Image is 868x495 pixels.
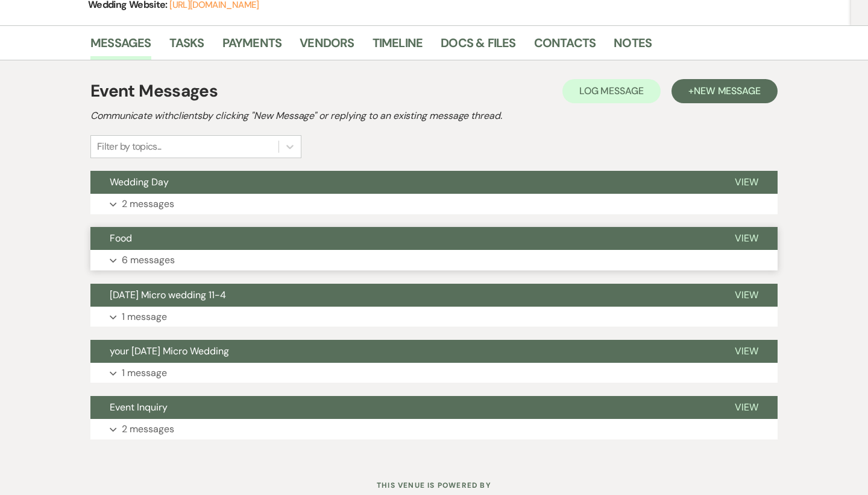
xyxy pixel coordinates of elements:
button: View [715,340,778,363]
span: Wedding Day [110,176,169,188]
span: your [DATE] Micro Wedding [110,345,229,357]
button: View [715,396,778,419]
span: New Message [694,85,761,97]
a: Notes [614,33,652,60]
button: 6 messages [90,250,778,270]
div: Filter by topics... [97,139,162,154]
a: Docs & Files [441,33,515,60]
p: 2 messages [122,196,174,212]
a: Payments [222,33,282,60]
span: Event Inquiry [110,401,168,414]
a: Messages [90,33,151,60]
button: 1 message [90,307,778,327]
span: View [735,401,758,414]
h1: Event Messages [90,78,218,104]
button: +New Message [671,79,778,103]
button: View [715,227,778,250]
button: Food [90,227,715,250]
button: 1 message [90,363,778,383]
button: View [715,171,778,194]
button: Wedding Day [90,171,715,194]
button: 2 messages [90,194,778,214]
span: View [735,289,758,301]
span: View [735,176,758,188]
a: Tasks [169,33,204,60]
a: Timeline [373,33,423,60]
span: Log Message [579,85,644,97]
span: View [735,345,758,357]
button: View [715,284,778,307]
button: your [DATE] Micro Wedding [90,340,715,363]
p: 2 messages [122,421,174,437]
h2: Communicate with clients by clicking "New Message" or replying to an existing message thread. [90,109,778,123]
a: Vendors [300,33,354,60]
span: [DATE] Micro wedding 11-4 [110,289,226,301]
button: 2 messages [90,419,778,439]
p: 1 message [122,365,167,381]
p: 6 messages [122,252,175,268]
a: Contacts [534,33,596,60]
p: 1 message [122,309,167,325]
button: Log Message [562,79,661,103]
button: Event Inquiry [90,396,715,419]
span: Food [110,232,132,244]
span: View [735,232,758,244]
button: [DATE] Micro wedding 11-4 [90,284,715,307]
